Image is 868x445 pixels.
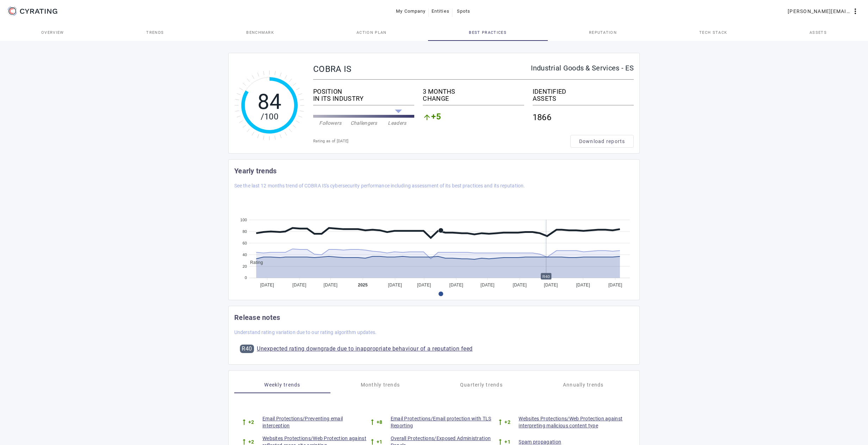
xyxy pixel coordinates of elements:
[261,112,278,122] tspan: /100
[391,415,496,429] a: Email Protections/Email protection with TLS Reporting
[257,345,473,353] a: Unexpected rating downgrade due to inappropriate behaviour of a reputation feed
[785,5,862,18] button: [PERSON_NAME][EMAIL_ADDRESS][PERSON_NAME][DOMAIN_NAME]
[146,31,164,35] span: Trends
[531,64,634,72] div: Industrial Goods & Services - ES
[368,418,377,426] mat-icon: arrow_right_alt
[313,95,414,102] div: IN ITS INDUSTRY
[496,418,519,426] span: 2
[240,418,262,426] span: 2
[240,345,254,353] div: R40
[423,113,431,122] mat-icon: arrow_upward
[242,229,247,234] tspan: 80
[393,5,429,18] button: My Company
[851,7,860,16] mat-icon: more_vert
[234,328,377,336] mat-card-subtitle: Understand rating variation due to our rating algorithm updates.
[245,260,263,265] span: Rating
[423,95,524,102] div: CHANGE
[699,31,727,35] span: Tech Stack
[228,306,640,365] cr-card: Release notes
[788,6,851,17] span: [PERSON_NAME][EMAIL_ADDRESS][PERSON_NAME][DOMAIN_NAME]
[570,135,634,148] button: Download reports
[356,31,387,35] span: Action Plan
[563,382,604,387] span: Annually trends
[579,138,625,145] span: Download reports
[810,31,827,35] span: Assets
[457,6,471,17] span: Spots
[264,382,300,387] span: Weekly trends
[234,182,525,190] mat-card-subtitle: See the last 12 months trend of COBRA IS's cybersecurity performance including assessment of its ...
[41,31,64,35] span: Overview
[228,159,640,300] cr-card: Yearly trends
[504,419,507,426] span: +
[20,9,57,14] g: CYRATING
[313,138,570,145] div: Rating as of [DATE]
[242,264,247,268] tspan: 20
[533,88,634,95] div: IDENTIFIED
[452,5,475,18] button: Spots
[469,31,506,35] span: Best practices
[431,113,441,122] span: +5
[589,31,617,35] span: Reputation
[368,418,391,426] span: 8
[246,31,274,35] span: Benchmark
[347,119,380,126] div: Challengers
[248,419,251,426] span: +
[234,312,280,323] mat-card-title: Release notes
[258,89,282,114] tspan: 84
[313,88,414,95] div: POSITION
[496,418,504,426] mat-icon: arrow_right_alt
[242,253,247,257] tspan: 40
[423,88,524,95] div: 3 MONTHS
[7,424,54,441] iframe: Abre un widget desde donde se puede obtener más información
[432,6,449,17] span: Entities
[314,119,347,126] div: Followers
[313,64,531,74] div: COBRA IS
[234,165,277,177] mat-card-title: Yearly trends
[533,95,634,102] div: ASSETS
[240,418,248,426] mat-icon: arrow_right_alt
[377,419,379,426] span: +
[361,382,400,387] span: Monthly trends
[460,382,503,387] span: Quarterly trends
[262,415,368,429] a: Email Protections/Preventing email interception
[519,415,624,429] a: Websites Protections/Web Protection against interpreting malicious content type
[380,119,414,126] div: Leaders
[240,218,247,222] tspan: 100
[429,5,452,18] button: Entities
[396,6,426,17] span: My Company
[533,108,634,126] div: 1866
[242,241,247,245] tspan: 60
[245,276,247,280] tspan: 0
